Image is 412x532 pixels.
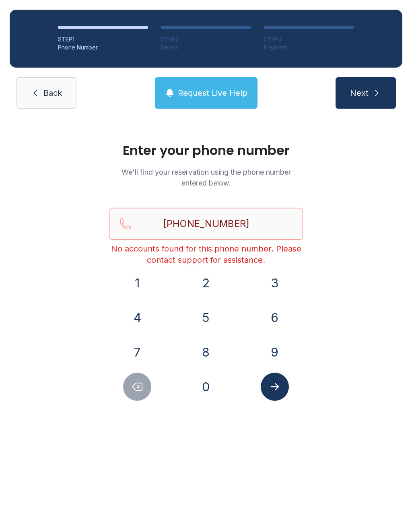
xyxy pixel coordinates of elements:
[43,87,62,99] span: Back
[350,87,369,99] span: Next
[261,338,289,366] button: 9
[109,167,303,188] p: We'll find your reservation using the phone number entered below.
[58,35,148,43] div: STEP 1
[161,43,251,52] div: Details
[58,43,148,52] div: Phone Number
[161,35,251,43] div: STEP 2
[192,303,220,332] button: 5
[261,373,289,401] button: Submit lookup form
[192,269,220,297] button: 2
[109,243,303,266] div: No accounts found for this phone number. Please contact support for assistance.
[192,338,220,366] button: 8
[109,144,303,157] h1: Enter your phone number
[123,338,151,366] button: 7
[123,269,151,297] button: 1
[264,43,354,52] div: Payment
[109,208,303,240] input: Reservation phone number
[261,269,289,297] button: 3
[192,373,220,401] button: 0
[261,303,289,332] button: 6
[123,373,151,401] button: Delete number
[178,87,247,99] span: Request Live Help
[123,303,151,332] button: 4
[264,35,354,43] div: STEP 3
